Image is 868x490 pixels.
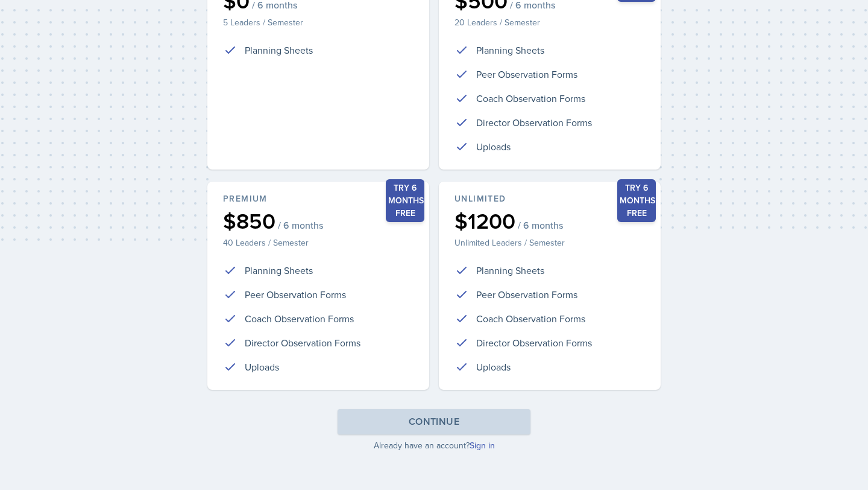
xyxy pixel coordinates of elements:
div: Premium [223,192,414,205]
p: Planning Sheets [476,43,544,57]
p: Director Observation Forms [245,336,360,350]
p: Uploads [245,360,279,374]
p: Planning Sheets [245,263,313,278]
div: $1200 [454,210,645,232]
p: Coach Observation Forms [245,311,354,326]
p: 40 Leaders / Semester [223,237,414,249]
p: Director Observation Forms [476,115,592,130]
button: Continue [338,409,530,434]
div: Try 6 months free [386,179,424,222]
p: Uploads [476,360,511,374]
a: Sign in [470,439,495,451]
p: Coach Observation Forms [476,91,585,106]
p: Peer Observation Forms [476,67,577,81]
p: Unlimited Leaders / Semester [454,237,645,249]
p: Already have an account? [207,439,661,451]
p: Coach Observation Forms [476,311,585,326]
p: Director Observation Forms [476,336,592,350]
div: Unlimited [454,192,645,205]
p: Peer Observation Forms [245,287,346,302]
div: $850 [223,210,414,232]
div: Continue [409,415,459,429]
p: 20 Leaders / Semester [454,16,645,28]
span: / 6 months [278,219,323,231]
p: Planning Sheets [476,263,544,278]
p: 5 Leaders / Semester [223,16,414,28]
div: Try 6 months free [617,179,656,222]
p: Planning Sheets [245,43,313,57]
span: / 6 months [518,219,563,231]
p: Peer Observation Forms [476,287,577,302]
p: Uploads [476,139,511,154]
